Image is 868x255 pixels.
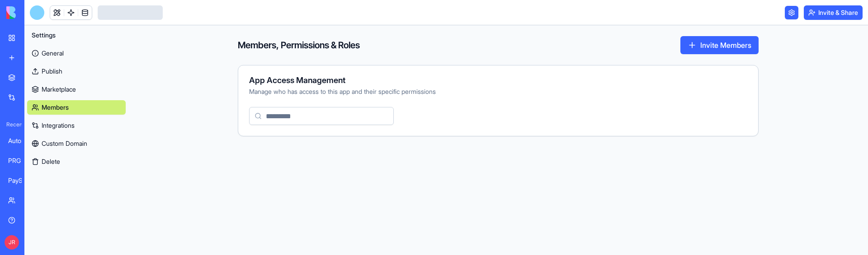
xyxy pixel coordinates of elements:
span: Settings [32,31,56,40]
a: Custom Domain [27,136,126,151]
a: General [27,46,126,60]
img: logo [6,6,62,19]
button: Invite & Share [804,5,863,20]
span: JR [5,235,19,250]
a: PayScore [3,172,39,190]
a: Integrations [27,118,126,133]
div: App Access Management [249,76,747,84]
button: Settings [27,28,126,42]
div: Automation Fuel - Usage & Billing [8,136,33,145]
button: Delete [27,154,126,169]
span: Recent [3,121,22,128]
div: Manage who has access to this app and their specific permissions [249,87,747,96]
a: Publish [27,64,126,79]
a: Marketplace [27,82,126,97]
div: PRG Educational Substitute Management [8,156,33,165]
a: Members [27,100,126,115]
button: Invite Members [680,36,759,54]
h4: Members, Permissions & Roles [238,39,360,51]
a: PRG Educational Substitute Management [3,152,39,170]
div: PayScore [8,176,33,185]
a: Automation Fuel - Usage & Billing [3,132,39,150]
